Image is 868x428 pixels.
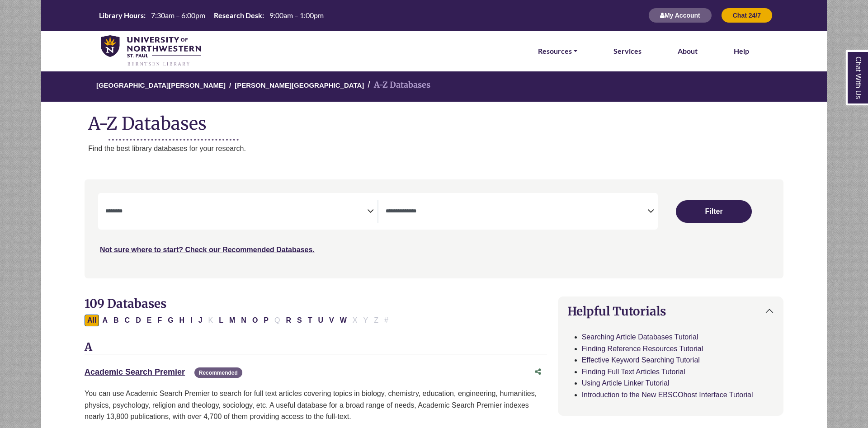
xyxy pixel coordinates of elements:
[337,315,349,326] button: Filter Results W
[101,35,201,67] img: library_home
[305,315,315,326] button: Filter Results T
[648,11,712,19] a: My Account
[177,315,188,326] button: Filter Results H
[283,315,294,326] button: Filter Results R
[538,45,577,57] a: Resources
[85,388,547,423] p: You can use Academic Search Premier to search for full text articles covering topics in biology, ...
[196,315,205,326] button: Filter Results J
[235,80,364,89] a: [PERSON_NAME][GEOGRAPHIC_DATA]
[678,45,698,57] a: About
[105,208,367,216] textarea: Search
[144,315,155,326] button: Filter Results E
[238,315,249,326] button: Filter Results N
[188,315,195,326] button: Filter Results I
[165,315,176,326] button: Filter Results G
[155,315,165,326] button: Filter Results F
[210,10,264,20] th: Research Desk:
[582,345,703,353] a: Finding Reference Resources Tutorial
[364,79,430,92] li: A-Z Databases
[216,315,226,326] button: Filter Results L
[721,11,773,19] a: Chat 24/7
[613,45,642,57] a: Services
[582,379,670,387] a: Using Article Linker Tutorial
[85,341,547,354] h3: A
[95,10,327,19] table: Hours Today
[315,315,326,326] button: Filter Results U
[85,316,392,324] div: Alpha-list to filter by first letter of database name
[250,315,260,326] button: Filter Results O
[111,315,122,326] button: Filter Results B
[88,143,827,155] p: Find the best library databases for your research.
[582,368,685,376] a: Finding Full Text Articles Tutorial
[85,179,783,278] nav: Search filters
[734,45,749,57] a: Help
[529,363,547,381] button: Share this database
[558,297,783,325] button: Helpful Tutorials
[648,8,712,23] button: My Account
[41,71,827,102] nav: breadcrumb
[582,391,753,399] a: Introduction to the New EBSCOhost Interface Tutorial
[95,10,327,21] a: Hours Today
[85,315,99,326] button: All
[386,208,647,216] textarea: Search
[96,80,226,89] a: [GEOGRAPHIC_DATA][PERSON_NAME]
[269,11,324,19] span: 9:00am – 1:00pm
[133,315,144,326] button: Filter Results D
[582,333,698,341] a: Searching Article Databases Tutorial
[99,315,110,326] button: Filter Results A
[95,10,146,20] th: Library Hours:
[85,296,166,311] span: 109 Databases
[194,367,242,378] span: Recommended
[676,200,752,223] button: Submit for Search Results
[261,315,271,326] button: Filter Results P
[41,106,827,134] h1: A-Z Databases
[721,8,773,23] button: Chat 24/7
[100,246,315,254] a: Not sure where to start? Check our Recommended Databases.
[326,315,337,326] button: Filter Results V
[294,315,305,326] button: Filter Results S
[226,315,238,326] button: Filter Results M
[582,356,700,364] a: Effective Keyword Searching Tutorial
[85,367,185,376] a: Academic Search Premier
[151,11,205,19] span: 7:30am – 6:00pm
[122,315,133,326] button: Filter Results C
